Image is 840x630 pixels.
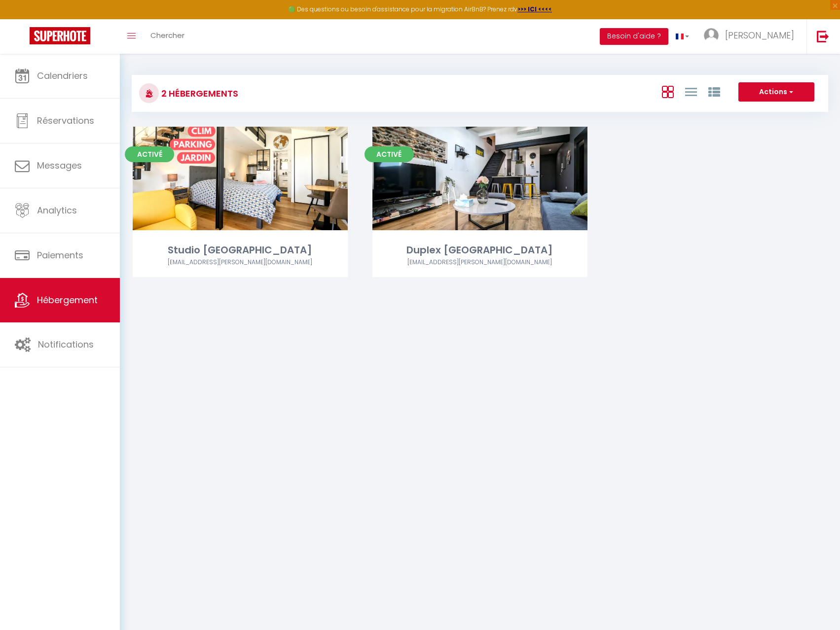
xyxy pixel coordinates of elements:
div: Duplex [GEOGRAPHIC_DATA] [372,243,587,258]
h3: 2 Hébergements [159,82,238,105]
div: Airbnb [372,258,587,267]
a: Vue en Box [662,83,674,100]
span: Chercher [150,30,184,40]
span: [PERSON_NAME] [725,29,794,41]
span: Activé [125,146,174,162]
a: Vue par Groupe [708,83,720,100]
span: Notifications [38,338,94,350]
button: Actions [738,82,814,102]
a: ... [PERSON_NAME] [696,19,806,54]
a: >>> ICI <<<< [517,5,552,13]
span: Calendriers [37,70,88,82]
a: Vue en Liste [685,83,697,100]
span: Messages [37,159,82,172]
span: Activé [365,146,414,162]
span: Paiements [37,249,83,261]
span: Réservations [37,114,94,127]
button: Besoin d'aide ? [600,28,668,45]
img: Super Booking [30,27,90,44]
img: ... [704,28,719,43]
span: Hébergement [37,294,98,306]
a: Chercher [143,19,192,54]
span: Analytics [37,204,77,216]
div: Airbnb [133,258,348,267]
div: Studio [GEOGRAPHIC_DATA] [133,243,348,258]
img: logout [817,30,829,42]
